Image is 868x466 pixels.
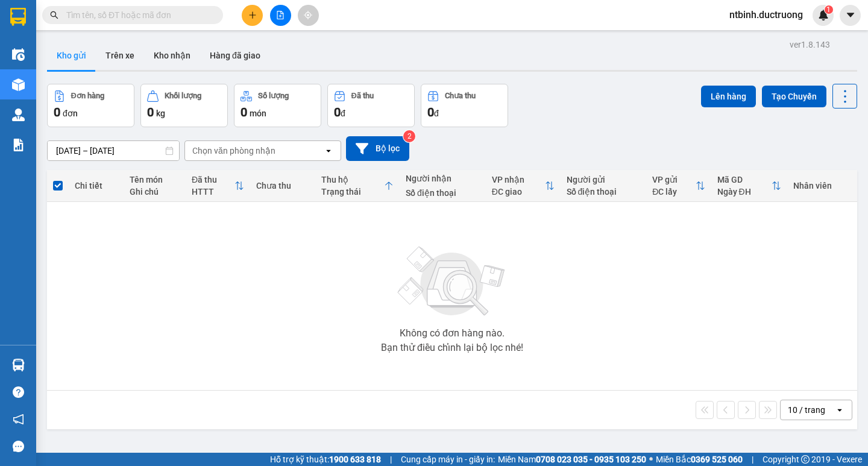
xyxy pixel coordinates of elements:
button: Đã thu0đ [327,84,415,127]
span: file-add [276,11,285,19]
div: Trạng thái [321,187,384,197]
input: Tìm tên, số ĐT hoặc mã đơn [66,8,209,22]
img: warehouse-icon [12,48,25,61]
span: đ [434,109,439,118]
span: search [50,11,58,19]
button: file-add [270,5,291,26]
div: Chưa thu [256,181,309,190]
div: 10 / trang [788,404,825,416]
button: Số lượng0món [234,84,321,127]
div: VP nhận [492,175,545,184]
button: Hàng đã giao [200,41,270,70]
div: Nhân viên [793,181,851,190]
div: Chưa thu [445,92,476,100]
img: warehouse-icon [12,109,25,121]
span: ntbinh.ductruong [720,7,813,22]
div: Số lượng [258,92,289,100]
button: Đơn hàng0đơn [47,84,134,127]
div: Người gửi [567,175,641,184]
div: Số điện thoại [406,188,480,198]
button: plus [242,5,263,26]
div: Đã thu [351,92,374,100]
sup: 2 [403,130,415,142]
img: warehouse-icon [12,359,25,371]
span: Cung cấp máy in - giấy in: [401,453,495,466]
div: Chi tiết [75,181,118,190]
div: Người nhận [406,174,480,183]
img: warehouse-icon [12,78,25,91]
span: 0 [427,105,434,119]
strong: 0369 525 060 [691,455,743,464]
div: HTTT [192,187,234,197]
span: copyright [801,455,810,464]
div: Đã thu [192,175,234,184]
div: Số điện thoại [567,187,641,197]
div: ver 1.8.143 [790,38,830,51]
span: Hỗ trợ kỹ thuật: [270,453,381,466]
div: Đơn hàng [71,92,104,100]
span: kg [156,109,165,118]
span: 0 [147,105,154,119]
span: 1 [826,5,831,14]
th: Toggle SortBy [315,170,400,202]
div: Không có đơn hàng nào. [400,329,505,338]
th: Toggle SortBy [646,170,711,202]
div: ĐC lấy [652,187,695,197]
span: caret-down [845,10,856,20]
img: solution-icon [12,139,25,151]
svg: open [835,405,844,415]
div: Khối lượng [165,92,201,100]
div: Tên món [130,175,180,184]
div: Bạn thử điều chỉnh lại bộ lọc nhé! [381,343,523,353]
span: plus [248,11,257,19]
div: Ghi chú [130,187,180,197]
img: icon-new-feature [818,10,829,20]
span: Miền Bắc [656,453,743,466]
img: svg+xml;base64,PHN2ZyBjbGFzcz0ibGlzdC1wbHVnX19zdmciIHhtbG5zPSJodHRwOi8vd3d3LnczLm9yZy8yMDAwL3N2Zy... [392,239,512,324]
span: món [250,109,266,118]
button: Bộ lọc [346,136,409,161]
strong: 1900 633 818 [329,455,381,464]
span: notification [13,414,24,425]
span: | [752,453,753,466]
img: logo-vxr [10,8,26,26]
span: message [13,441,24,452]
svg: open [324,146,333,156]
span: 0 [334,105,341,119]
div: Chọn văn phòng nhận [192,145,275,157]
button: Kho nhận [144,41,200,70]
span: đơn [63,109,78,118]
span: aim [304,11,312,19]
th: Toggle SortBy [486,170,561,202]
div: ĐC giao [492,187,545,197]
button: Chưa thu0đ [421,84,508,127]
span: 0 [54,105,60,119]
div: VP gửi [652,175,695,184]
span: ⚪️ [649,457,653,462]
sup: 1 [825,5,833,14]
span: Miền Nam [498,453,646,466]
th: Toggle SortBy [711,170,788,202]
div: Thu hộ [321,175,384,184]
button: aim [298,5,319,26]
span: | [390,453,392,466]
strong: 0708 023 035 - 0935 103 250 [536,455,646,464]
span: question-circle [13,386,24,398]
button: Trên xe [96,41,144,70]
button: Kho gửi [47,41,96,70]
button: Lên hàng [701,86,756,107]
button: Khối lượng0kg [140,84,228,127]
button: caret-down [840,5,861,26]
th: Toggle SortBy [186,170,250,202]
input: Select a date range. [48,141,179,160]
div: Ngày ĐH [717,187,772,197]
button: Tạo Chuyến [762,86,826,107]
span: 0 [241,105,247,119]
span: đ [341,109,345,118]
div: Mã GD [717,175,772,184]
